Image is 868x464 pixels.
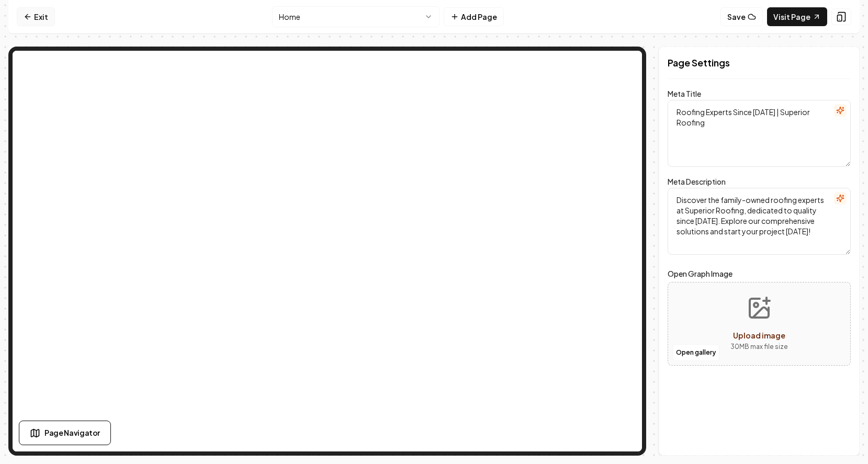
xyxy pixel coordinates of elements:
[767,7,827,26] a: Visit Page
[668,267,851,280] label: Open Graph Image
[672,344,719,361] button: Open gallery
[19,421,111,445] button: Page Navigator
[17,7,55,26] a: Exit
[668,177,726,186] label: Meta Description
[444,7,504,26] button: Add Page
[733,331,785,340] span: Upload image
[44,427,100,438] span: Page Navigator
[668,55,851,70] h2: Page Settings
[730,342,788,352] p: 30 MB max file size
[722,287,796,360] button: Upload image
[668,89,701,98] label: Meta Title
[720,7,763,26] button: Save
